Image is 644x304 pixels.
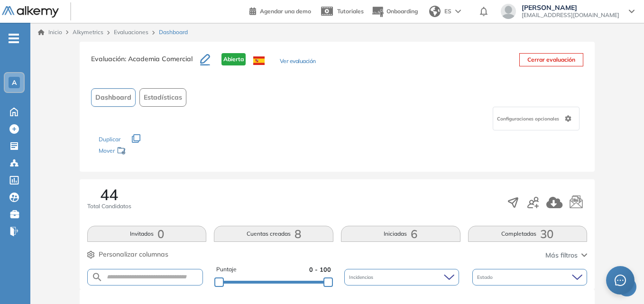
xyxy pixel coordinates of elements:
[522,4,619,11] span: [PERSON_NAME]
[125,55,193,63] span: : Academia Comercial
[216,265,237,274] span: Puntaje
[472,269,587,286] div: Estado
[429,6,441,17] img: world
[386,8,418,15] span: Onboarding
[280,57,316,67] button: Ver evaluación
[91,53,200,73] h3: Evaluación
[2,6,59,18] img: Logo
[221,53,246,65] span: Abierta
[9,37,19,39] i: -
[497,115,561,122] span: Configuraciones opcionales
[114,28,148,36] a: Evaluaciones
[249,5,311,16] a: Agendar una demo
[87,249,168,259] button: Personalizar columnas
[349,274,375,281] span: Incidencias
[614,274,626,286] span: message
[468,226,588,242] button: Completadas30
[99,143,193,160] div: Mover
[519,53,583,66] button: Cerrar evaluación
[455,9,461,13] img: arrow
[309,265,331,274] span: 0 - 100
[493,107,580,130] div: Configuraciones opcionales
[91,88,136,107] button: Dashboard
[337,8,364,15] span: Tutoriales
[341,226,460,242] button: Iniciadas6
[214,226,333,242] button: Cuentas creadas8
[92,271,103,283] img: SEARCH_ALT
[12,79,17,86] span: A
[99,249,168,259] span: Personalizar columnas
[100,187,118,202] span: 44
[139,88,186,107] button: Estadísticas
[159,28,188,37] span: Dashboard
[260,8,311,15] span: Agendar una demo
[444,7,451,16] span: ES
[99,136,120,143] span: Duplicar
[38,28,62,37] a: Inicio
[545,250,587,260] button: Más filtros
[344,269,459,286] div: Incidencias
[95,92,131,102] span: Dashboard
[87,226,207,242] button: Invitados0
[87,202,131,211] span: Total Candidatos
[144,92,182,102] span: Estadísticas
[253,56,265,65] img: ESP
[371,1,418,22] button: Onboarding
[73,28,103,36] span: Alkymetrics
[545,250,578,260] span: Más filtros
[522,11,619,19] span: [EMAIL_ADDRESS][DOMAIN_NAME]
[477,274,495,281] span: Estado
